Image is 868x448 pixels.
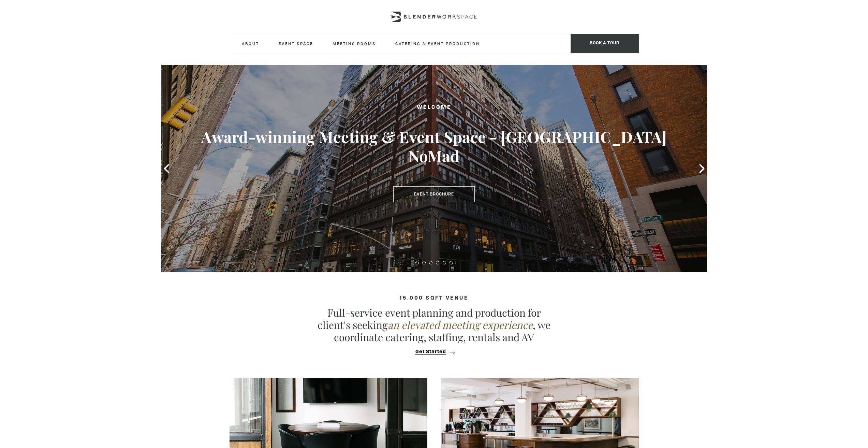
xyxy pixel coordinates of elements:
[189,127,680,165] h3: Award-winning Meeting & Event Space - [GEOGRAPHIC_DATA] NoMad
[230,295,639,301] h4: 15,000 sqft venue
[315,306,554,343] p: Full-service event planning and production for client's seeking , we coordinate catering, staffin...
[273,34,319,53] a: Event Space
[413,349,455,355] button: Get Started
[388,318,533,332] em: an elevated meeting experience
[189,103,680,112] h2: Welcome
[571,34,639,53] span: Book a tour
[393,186,475,202] a: Event Brochure
[327,34,381,53] a: Meeting Rooms
[390,34,485,53] a: Catering & Event Production
[236,34,265,53] a: About
[415,349,446,355] span: Get Started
